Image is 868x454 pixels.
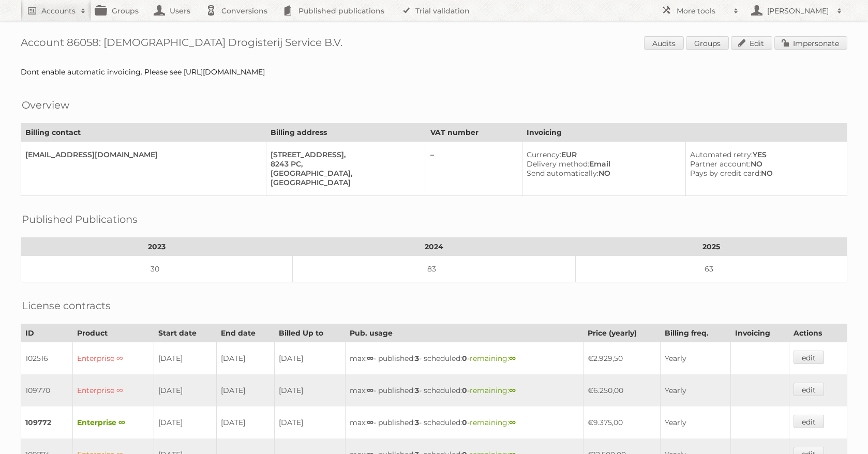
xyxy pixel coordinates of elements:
div: [EMAIL_ADDRESS][DOMAIN_NAME] [25,150,258,159]
span: Delivery method: [527,159,589,169]
span: Send automatically: [527,169,598,178]
h2: [PERSON_NAME] [765,6,832,16]
a: Edit [731,36,772,50]
th: 2024 [293,238,575,256]
strong: 3 [415,418,419,427]
th: VAT number [426,124,522,142]
td: [DATE] [154,342,216,375]
td: Yearly [661,406,731,438]
span: remaining: [470,354,516,363]
td: Yearly [661,342,731,375]
div: NO [527,169,677,178]
span: Currency: [527,150,561,159]
strong: 0 [462,386,467,395]
td: [DATE] [154,406,216,438]
strong: 0 [462,354,467,363]
h1: Account 86058: [DEMOGRAPHIC_DATA] Drogisterij Service B.V. [21,36,847,52]
th: Start date [154,324,216,342]
h2: Accounts [41,6,76,16]
td: [DATE] [216,342,274,375]
th: Billed Up to [274,324,345,342]
div: [GEOGRAPHIC_DATA], [271,169,417,178]
td: 109770 [21,374,73,406]
td: [DATE] [274,374,345,406]
th: Pub. usage [345,324,583,342]
div: 8243 PC, [271,159,417,169]
td: max: - published: - scheduled: - [345,406,583,438]
th: Invoicing [731,324,789,342]
td: 30 [21,256,293,282]
td: max: - published: - scheduled: - [345,374,583,406]
a: edit [794,383,824,396]
span: remaining: [470,418,516,427]
th: Billing freq. [661,324,731,342]
h2: Published Publications [22,211,138,227]
strong: ∞ [509,386,516,395]
th: Product [72,324,154,342]
td: Enterprise ∞ [72,374,154,406]
a: edit [794,415,824,428]
div: NO [690,169,839,178]
div: Dont enable automatic invoicing. Please see [URL][DOMAIN_NAME] [21,67,847,77]
h2: More tools [677,6,728,16]
div: EUR [527,150,677,159]
td: €6.250,00 [583,374,661,406]
strong: ∞ [367,418,373,427]
th: 2023 [21,238,293,256]
td: Yearly [661,374,731,406]
h2: License contracts [22,298,111,313]
h2: Overview [22,97,69,113]
div: YES [690,150,839,159]
td: [DATE] [274,406,345,438]
a: Audits [644,36,684,50]
strong: ∞ [367,386,373,395]
span: Pays by credit card: [690,169,761,178]
td: 63 [575,256,847,282]
th: 2025 [575,238,847,256]
th: Price (yearly) [583,324,661,342]
td: Enterprise ∞ [72,406,154,438]
th: Actions [789,324,847,342]
th: ID [21,324,73,342]
strong: 3 [415,386,419,395]
div: Email [527,159,677,169]
td: Enterprise ∞ [72,342,154,375]
td: – [426,142,522,196]
td: 109772 [21,406,73,438]
strong: ∞ [509,354,516,363]
span: Partner account: [690,159,751,169]
strong: 0 [462,418,467,427]
td: €2.929,50 [583,342,661,375]
a: edit [794,351,824,364]
td: max: - published: - scheduled: - [345,342,583,375]
td: [DATE] [154,374,216,406]
td: 102516 [21,342,73,375]
strong: ∞ [509,418,516,427]
span: Automated retry: [690,150,753,159]
td: [DATE] [216,374,274,406]
th: Billing contact [21,124,266,142]
th: Invoicing [522,124,847,142]
td: [DATE] [274,342,345,375]
span: remaining: [470,386,516,395]
strong: 3 [415,354,419,363]
td: [DATE] [216,406,274,438]
div: [GEOGRAPHIC_DATA] [271,178,417,187]
th: End date [216,324,274,342]
td: €9.375,00 [583,406,661,438]
td: 83 [293,256,575,282]
a: Groups [686,36,729,50]
div: [STREET_ADDRESS], [271,150,417,159]
a: Impersonate [774,36,847,50]
strong: ∞ [367,354,373,363]
div: NO [690,159,839,169]
th: Billing address [266,124,426,142]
